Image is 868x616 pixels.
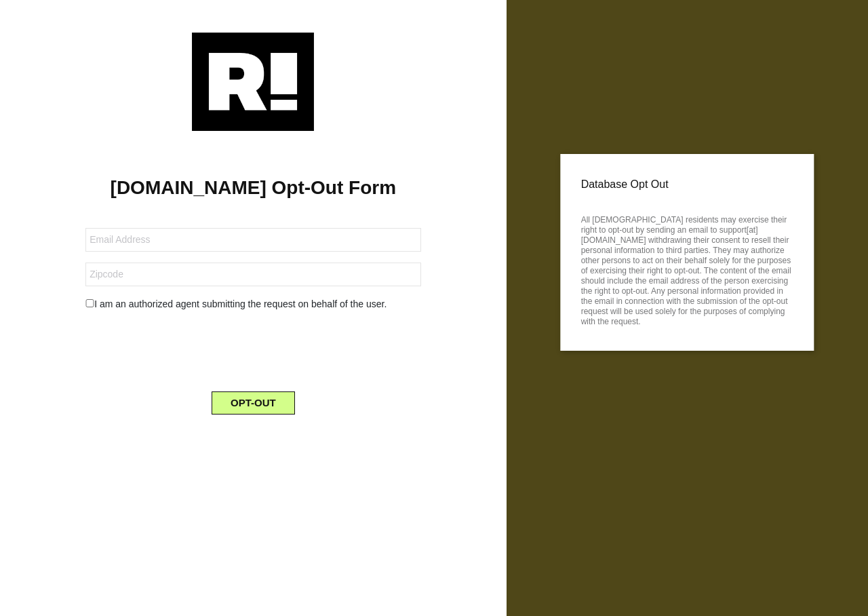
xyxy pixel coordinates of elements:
[20,176,486,199] h1: [DOMAIN_NAME] Opt-Out Form
[85,228,420,252] input: Email Address
[581,174,793,195] p: Database Opt Out
[212,391,295,415] button: OPT-OUT
[192,33,314,131] img: Retention.com
[75,297,431,311] div: I am an authorized agent submitting the request on behalf of the user.
[150,322,356,375] iframe: reCAPTCHA
[581,211,793,327] p: All [DEMOGRAPHIC_DATA] residents may exercise their right to opt-out by sending an email to suppo...
[85,263,420,286] input: Zipcode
